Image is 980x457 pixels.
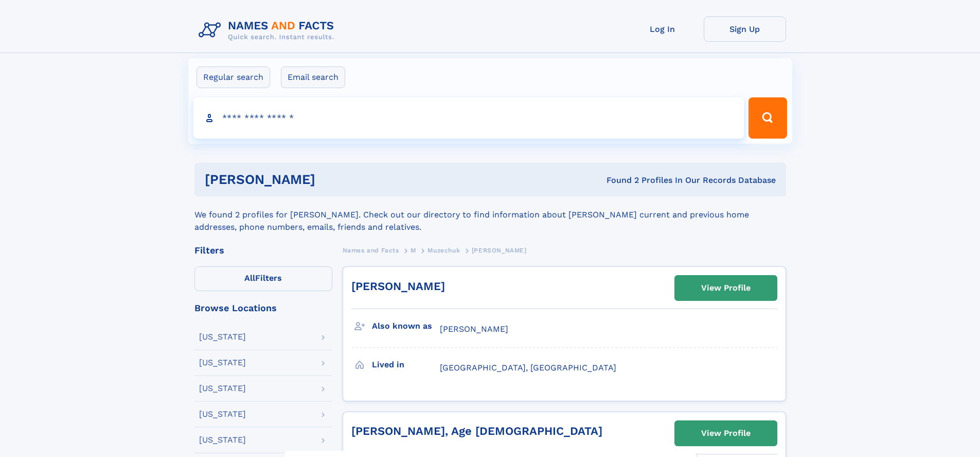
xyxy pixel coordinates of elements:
[351,425,602,437] a: [PERSON_NAME], Age [DEMOGRAPHIC_DATA]
[199,410,246,418] div: [US_STATE]
[472,247,527,254] span: [PERSON_NAME]
[194,246,332,255] div: Filters
[701,421,751,445] div: View Profile
[194,196,786,233] div: We found 2 profiles for [PERSON_NAME]. Check out our directory to find information about [PERSON_...
[675,276,777,300] a: View Profile
[749,97,787,139] button: Search Button
[427,244,460,257] a: Muzechuk
[199,384,246,393] div: [US_STATE]
[372,317,440,335] h3: Also known as
[411,247,416,254] span: M
[199,436,246,444] div: [US_STATE]
[427,247,460,254] span: Muzechuk
[199,359,246,367] div: [US_STATE]
[440,363,616,373] span: [GEOGRAPHIC_DATA], [GEOGRAPHIC_DATA]
[411,244,416,257] a: M
[281,66,345,88] label: Email search
[372,356,440,374] h3: Lived in
[199,333,246,341] div: [US_STATE]
[675,421,777,446] a: View Profile
[351,280,445,293] a: [PERSON_NAME]
[193,97,744,139] input: search input
[440,324,508,334] span: [PERSON_NAME]
[194,266,332,291] label: Filters
[704,16,786,42] a: Sign Up
[194,303,332,313] div: Browse Locations
[343,244,399,257] a: Names and Facts
[461,175,776,186] div: Found 2 Profiles In Our Records Database
[194,16,343,44] img: Logo Names and Facts
[205,173,461,186] h1: [PERSON_NAME]
[197,66,270,88] label: Regular search
[244,273,255,283] span: All
[701,276,751,300] div: View Profile
[621,16,704,42] a: Log In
